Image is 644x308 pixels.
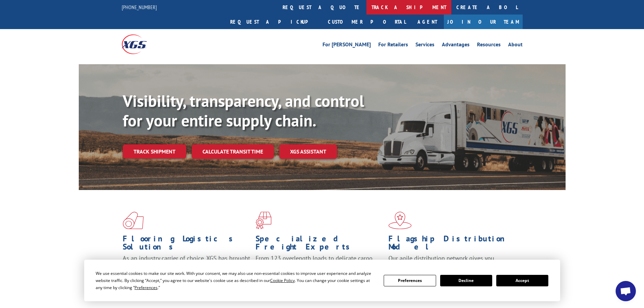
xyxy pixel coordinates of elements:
[388,254,513,270] span: Our agile distribution network gives you nationwide inventory management on demand.
[123,144,186,159] a: Track shipment
[270,278,295,283] span: Cookie Policy
[225,15,323,29] a: Request a pickup
[122,4,157,10] a: [PHONE_NUMBER]
[440,275,492,286] button: Decline
[323,15,411,29] a: Customer Portal
[123,212,144,229] img: xgs-icon-total-supply-chain-intelligence-red
[323,42,371,49] a: For [PERSON_NAME]
[384,275,436,286] button: Preferences
[123,235,251,254] h1: Flooring Logistics Solutions
[378,42,408,49] a: For Retailers
[96,270,376,291] div: We use essential cookies to make our site work. With your consent, we may also use non-essential ...
[496,275,548,286] button: Accept
[411,15,444,29] a: Agent
[123,90,364,131] b: Visibility, transparency, and control for your entire supply chain.
[442,42,470,49] a: Advantages
[477,42,501,49] a: Resources
[192,144,274,159] a: Calculate transit time
[135,285,158,290] span: Preferences
[256,235,383,254] h1: Specialized Freight Experts
[123,254,250,278] span: As an industry carrier of choice, XGS has brought innovation and dedication to flooring logistics...
[415,42,434,49] a: Services
[256,212,271,229] img: xgs-icon-focused-on-flooring-red
[444,15,523,29] a: Join Our Team
[256,254,383,284] p: From 123 overlength loads to delicate cargo, our experienced staff knows the best way to move you...
[616,281,636,301] a: Open chat
[508,42,523,49] a: About
[279,144,337,159] a: XGS ASSISTANT
[84,260,560,301] div: Cookie Consent Prompt
[388,212,412,229] img: xgs-icon-flagship-distribution-model-red
[388,235,516,254] h1: Flagship Distribution Model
